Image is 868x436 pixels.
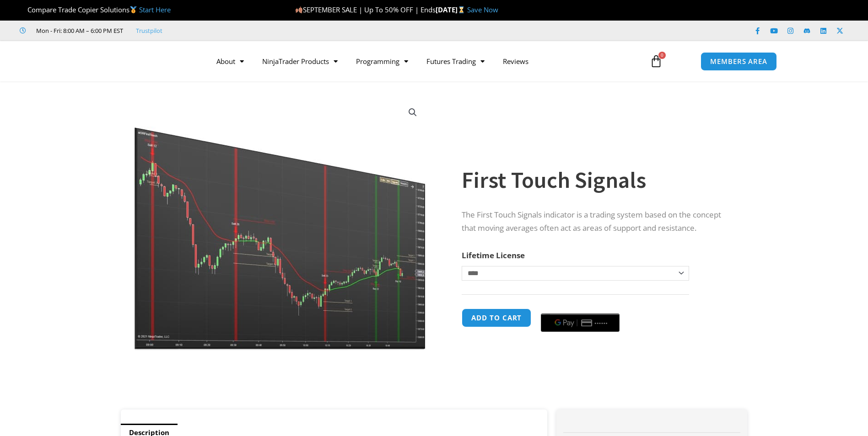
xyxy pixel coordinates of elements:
[207,51,639,72] nav: Menu
[710,58,767,65] span: MEMBERS AREA
[130,6,137,13] img: 🥇
[462,250,525,261] label: Lifetime License
[207,51,253,72] a: About
[462,164,729,196] h1: First Touch Signals
[462,208,729,235] p: The First Touch Signals indicator is a trading system based on the concept that moving averages o...
[658,52,666,59] span: 0
[539,307,621,308] iframe: Secure payment input frame
[541,314,620,332] button: Buy with GPay
[436,5,467,14] strong: [DATE]
[134,97,428,350] img: First Touch Signals 1
[462,308,531,327] button: Add to cart
[701,52,777,71] a: MEMBERS AREA
[34,25,123,36] span: Mon - Fri: 8:00 AM – 6:00 PM EST
[20,6,27,13] img: 🏆
[636,48,676,74] a: 0
[467,5,498,14] a: Save Now
[494,51,538,72] a: Reviews
[20,5,171,14] span: Compare Trade Copier Solutions
[404,104,421,121] a: View full-screen image gallery
[458,6,465,13] img: ⌛
[462,285,476,292] a: Clear options
[295,5,436,14] span: SEPTEMBER SALE | Up To 50% OFF | Ends
[139,5,171,14] a: Start Here
[136,25,162,36] a: Trustpilot
[417,51,494,72] a: Futures Trading
[595,320,609,326] text: ••••••
[253,51,347,72] a: NinjaTrader Products
[347,51,417,72] a: Programming
[296,6,302,13] img: 🍂
[91,45,189,78] img: LogoAI | Affordable Indicators – NinjaTrader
